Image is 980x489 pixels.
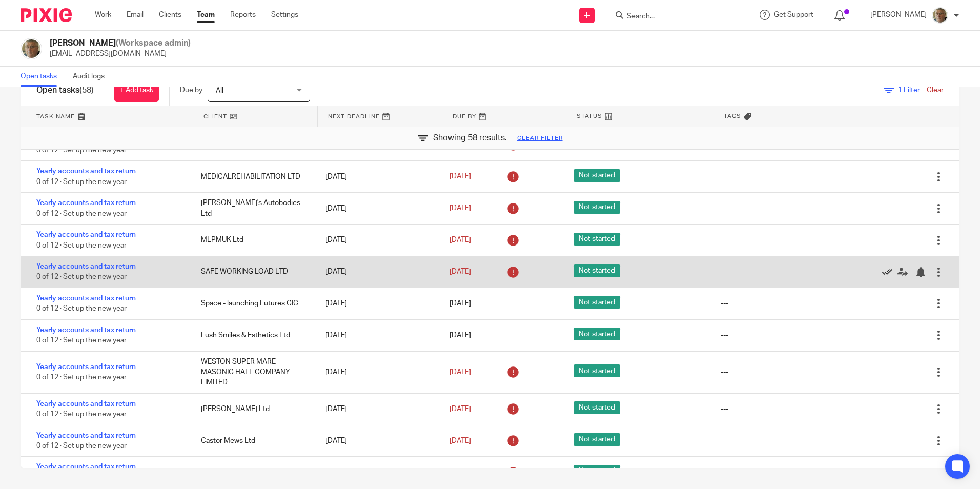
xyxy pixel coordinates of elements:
[21,67,65,87] a: Open tasks
[626,12,718,22] input: Search
[191,230,315,250] div: MLPMUK Ltd
[36,178,127,186] span: 0 of 12 · Set up the new year
[36,274,127,281] span: 0 of 12 · Set up the new year
[271,10,298,20] a: Settings
[191,293,315,314] div: Space - launching Futures CIC
[882,267,897,277] a: Mark as done
[36,400,136,407] a: Yearly accounts and tax return
[774,11,813,18] span: Get Support
[721,203,728,214] div: ---
[191,261,315,282] div: SAFE WORKING LOAD LTD
[36,168,136,175] a: Yearly accounts and tax return
[36,242,127,249] span: 0 of 12 · Set up the new year
[315,198,439,219] div: [DATE]
[574,201,620,214] span: Not started
[932,7,948,24] img: profile%20pic%204.JPG
[574,364,620,377] span: Not started
[191,193,315,224] div: [PERSON_NAME]'s Autobodies Ltd
[180,85,202,95] p: Due by
[315,399,439,419] div: [DATE]
[721,404,728,414] div: ---
[36,85,94,96] h1: Open tasks
[36,147,127,154] span: 0 of 12 · Set up the new year
[450,437,471,444] span: [DATE]
[721,235,728,245] div: ---
[191,399,315,419] div: [PERSON_NAME] Ltd
[517,134,563,142] a: Clear filter
[36,337,127,344] span: 0 of 12 · Set up the new year
[721,436,728,446] div: ---
[721,298,728,309] div: ---
[433,132,507,144] span: Showing 58 results.
[95,10,111,20] a: Work
[315,431,439,451] div: [DATE]
[721,267,728,277] div: ---
[197,10,215,20] a: Team
[36,327,136,334] a: Yearly accounts and tax return
[574,296,620,309] span: Not started
[450,300,471,307] span: [DATE]
[574,328,620,340] span: Not started
[191,167,315,187] div: MEDICALREHABILITATION LTD
[36,363,136,371] a: Yearly accounts and tax return
[36,374,127,381] span: 0 of 12 · Set up the new year
[36,263,136,270] a: Yearly accounts and tax return
[870,10,927,20] p: [PERSON_NAME]
[721,467,728,478] div: ---
[927,87,944,94] a: Clear
[450,268,471,275] span: [DATE]
[450,205,471,212] span: [DATE]
[21,38,42,59] img: profile%20pic%204.JPG
[574,465,620,478] span: Not started
[36,199,136,207] a: Yearly accounts and tax return
[315,293,439,314] div: [DATE]
[898,87,902,94] span: 1
[315,230,439,250] div: [DATE]
[36,305,127,313] span: 0 of 12 · Set up the new year
[450,236,471,243] span: [DATE]
[574,433,620,446] span: Not started
[36,432,136,439] a: Yearly accounts and tax return
[116,39,191,47] span: (Workspace admin)
[450,405,471,413] span: [DATE]
[21,8,72,22] img: Pixie
[898,87,920,94] span: Filter
[721,330,728,340] div: ---
[315,362,439,382] div: [DATE]
[50,49,191,59] p: [EMAIL_ADDRESS][DOMAIN_NAME]
[450,332,471,339] span: [DATE]
[315,261,439,282] div: [DATE]
[577,112,602,120] span: Status
[574,401,620,414] span: Not started
[36,442,127,450] span: 0 of 12 · Set up the new year
[114,79,159,102] a: + Add task
[216,87,223,94] span: All
[73,67,112,87] a: Audit logs
[36,231,136,238] a: Yearly accounts and tax return
[159,10,181,20] a: Clients
[50,38,191,49] h2: [PERSON_NAME]
[191,431,315,451] div: Castor Mews Ltd
[191,352,315,393] div: WESTON SUPER MARE MASONIC HALL COMPANY LIMITED
[36,411,127,418] span: 0 of 12 · Set up the new year
[724,112,741,120] span: Tags
[230,10,256,20] a: Reports
[191,462,315,483] div: [PERSON_NAME] Ltd
[574,233,620,246] span: Not started
[127,10,144,20] a: Email
[36,295,136,302] a: Yearly accounts and tax return
[721,367,728,377] div: ---
[36,210,127,217] span: 0 of 12 · Set up the new year
[450,369,471,376] span: [DATE]
[79,86,94,94] span: (58)
[574,169,620,182] span: Not started
[450,173,471,180] span: [DATE]
[315,462,439,483] div: [DATE]
[36,463,136,471] a: Yearly accounts and tax return
[574,264,620,277] span: Not started
[315,325,439,345] div: [DATE]
[191,325,315,345] div: Lush Smiles & Esthetics Ltd
[315,167,439,187] div: [DATE]
[721,172,728,182] div: ---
